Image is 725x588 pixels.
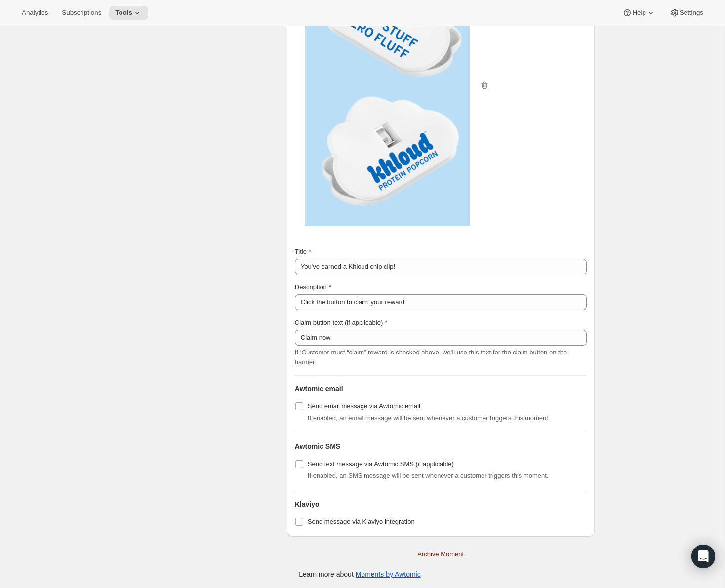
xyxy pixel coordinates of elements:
h2: Klaviyo [295,499,587,509]
span: If enabled, an email message will be sent whenever a customer triggers this moment. [308,414,550,422]
button: Analytics [16,6,54,20]
button: Tools [109,6,148,20]
h2: Awtomic email [295,384,587,393]
input: Example: Click the button to add it to your next subscription order [295,294,587,310]
input: Example: You’ve earned reward [295,259,587,274]
span: If enabled, an SMS message will be sent whenever a customer triggers this moment. [308,472,549,479]
span: Help [632,9,645,17]
input: Example: Claim now [295,330,587,346]
span: Subscriptions [62,9,101,17]
button: Subscriptions [56,6,107,20]
button: Help [616,6,661,20]
span: Analytics [22,9,48,17]
span: Archive Moment [417,549,464,559]
span: Description [295,283,327,291]
p: Learn more about [299,569,420,579]
span: Title [295,248,307,255]
button: Settings [664,6,709,20]
span: Send message via Klaviyo integration [308,518,415,525]
span: Send text message via Awtomic SMS (if applicable) [308,460,454,468]
span: If ‘Customer must “claim” reward is checked above, we’ll use this text for the claim button on th... [295,349,567,366]
span: Send email message via Awtomic email [308,402,420,410]
button: Archive Moment [411,547,470,562]
span: Tools [115,9,132,17]
span: Claim button text (if applicable) [295,319,383,326]
h2: Awtomic SMS [295,441,587,451]
div: Open Intercom Messenger [691,545,715,568]
span: Settings [680,9,703,17]
a: Moments by Awtomic [356,570,421,578]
